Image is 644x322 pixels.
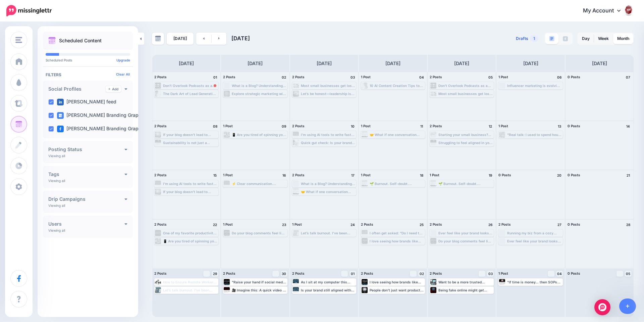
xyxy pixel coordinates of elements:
[370,133,424,137] div: 🤝 What if one conversation could build more loyalty than a year of marketing? 🧩 Emotional intelli...
[438,288,493,292] div: Being fake online might get clicks—but it won’t build trust. 🤷‍♀️ I’ve learned that showing up as...
[556,172,563,178] h4: 20
[438,133,493,137] div: Starting your small business?✍ One of the biggest decisions you’ll make is choosing between an LL...
[498,124,508,128] span: 1 Post
[385,59,400,67] h4: [DATE]
[556,74,563,80] h4: 06
[507,280,562,284] div: "If time is money… then SOPs are basically a money printer." Okay, maybe not literally. But for r...
[430,222,442,226] span: 2 Posts
[154,173,167,177] span: 2 Posts
[549,36,554,41] img: paragraph-boxed.png
[576,3,634,19] a: My Account
[212,172,218,178] h4: 15
[223,124,233,128] span: 1 Post
[281,123,287,129] h4: 09
[15,37,22,43] img: menu.png
[438,84,493,88] div: Don’t Overlook Podcasts as a Marketing Channel ▸ [URL] @podcasthawk1 @stewarttownsend #MarketingC...
[248,59,263,67] h4: [DATE]
[487,123,494,129] h4: 12
[212,271,218,277] a: 29
[48,179,65,183] p: Viewing all
[625,123,632,129] h4: 14
[48,87,106,91] h4: Social Profiles
[163,141,218,145] div: Sustainability is not just a buzzword—it’s what customers want and what saves you money long-term...
[361,75,371,79] span: 1 Post
[613,33,633,44] a: Month
[498,271,508,275] span: 1 Post
[48,147,124,152] h4: Posting Status
[212,74,218,80] h4: 01
[301,190,356,194] div: 🤝 What if one conversation could build more loyalty than a year of marketing? 🧩 Emotional intelli...
[350,74,356,80] h4: 03
[57,126,64,132] img: facebook-square.png
[361,222,373,226] span: 2 Posts
[232,280,286,284] div: "Raise your hand if social media has ever stressed you out 🙋‍♀️" No shame—every small biz owner s...
[59,38,102,43] p: Scheduled Content
[370,280,424,284] div: I love seeing how brands like [PERSON_NAME] and [PERSON_NAME] crush it with short, powerful missi...
[361,124,371,128] span: 1 Post
[163,92,218,96] div: The Dark Art of Lead Generation Optimization: 10 Deliciously Effective Strategies: [URL] #LeadGen...
[625,172,632,178] h4: 21
[232,182,286,186] div: ⚡ Clear communication. Emotional intelligence. Delegation. 🚀 These leadership superpowers aren't ...
[507,239,562,243] div: Ever feel like your brand looks polished but sounds like a robot? Been there. 🙋‍♀️ Let’s talk abo...
[301,231,356,235] div: Let’s talk burnout. I’ve been there—head down, deadlines up, creativity on a countdown. It wasn’t...
[350,172,356,178] h4: 17
[163,231,218,235] div: One of my favorite productivity hacks? Eat. The. Frog. 🐸 Translation: tackle the toughest task fi...
[281,222,287,228] h4: 23
[350,123,356,129] h4: 10
[430,271,442,275] span: 2 Posts
[292,75,305,79] span: 2 Posts
[48,222,124,226] h4: Users
[154,222,167,226] span: 2 Posts
[438,92,493,96] div: Most small businesses get lost in the technology and the jargon of SEO (search engine optimizatio...
[556,271,563,277] a: 04
[106,86,121,92] a: Add
[592,59,607,67] h4: [DATE]
[155,36,161,42] img: calendar-grey-darker.png
[568,173,580,177] span: 0 Posts
[48,228,65,232] p: Viewing all
[594,299,610,315] div: Open Intercom Messenger
[281,172,287,178] h4: 16
[498,173,511,177] span: 0 Posts
[163,239,218,243] div: 📱 Are you tired of spinning your wheels on every app? 😩 Friend, you're allowed to choose your pla...
[292,124,305,128] span: 2 Posts
[556,123,563,129] h4: 13
[418,123,425,129] h4: 11
[301,84,356,88] div: Most small businesses get lost in the technology and the jargon of SEO (search engine optimizatio...
[370,182,424,186] div: 🌱 Burnout. Self-doubt. Comparison traps. Let’s talk about all the ‘quiet parts’ of business no on...
[232,288,286,292] div: 🎥 Imagine this: A quick video or a fun meme could make your blog the go-to spot for your audience...
[163,190,218,194] div: If your blog doesn’t lead to something, you’re missing a huge opportunity. 🙃 Whether it’s a sale,...
[625,271,632,277] a: 05
[418,222,425,228] h4: 25
[523,59,538,67] h4: [DATE]
[232,231,286,235] div: Do your blog comments feel like a ghost town? 🧟 That’s changing. In [DATE], blogs are getting soc...
[350,271,356,277] a: 01
[438,280,493,284] div: Want to be a more trusted leader? Own your wins—and your misses. 👏 In my latest blog, I unpack ho...
[420,272,424,275] span: 02
[507,84,562,88] div: Influencer marketing is evolving as "dark social" grows, with more content shared privately via d...
[48,154,65,158] p: Viewing all
[223,173,233,177] span: 1 Post
[351,272,355,275] span: 01
[301,280,356,284] div: As I sit at my computer this morning working on some design work, which is one of my favorite thi...
[212,222,218,228] h4: 22
[438,231,493,235] div: Ever feel like your brand looks polished but sounds like a robot? Been there. 🙋‍♀️ Let’s talk abo...
[154,271,167,275] span: 2 Posts
[430,75,442,79] span: 2 Posts
[516,37,528,41] span: Drafts
[223,75,235,79] span: 2 Posts
[557,272,562,275] span: 04
[301,288,356,292] div: Is your brand still aligned with your values? If your visuals, voice, and actions feel disconnect...
[57,126,147,132] label: [PERSON_NAME] Branding Graphi…
[568,75,580,79] span: 0 Posts
[625,222,632,228] h4: 28
[48,37,56,44] img: calendar.png
[281,271,287,277] a: 30
[487,172,494,178] h4: 19
[232,84,286,88] div: What is a Blog? Understanding Blogging Basics for Small Businesses: [URL] #BusinessBloggingSimpli...
[6,5,52,16] img: Missinglettr
[116,72,130,76] a: Clear All
[370,288,424,292] div: People don’t just want products—they want people they can trust. 🙌 If you're trying to grow long-...
[301,92,356,96] div: Let’s be honest—leadership is emotional. The best leaders I’ve worked with are self-aware, steady...
[370,239,424,243] div: I love seeing how brands like [PERSON_NAME] and [PERSON_NAME] crush it with short, powerful missi...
